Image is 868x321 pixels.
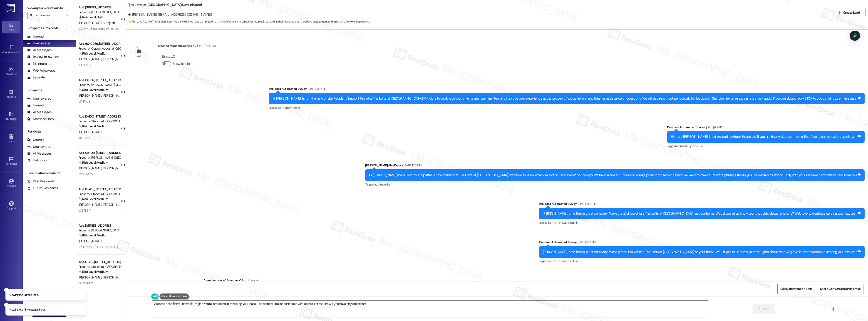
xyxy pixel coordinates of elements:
[196,43,216,48] div: [DATE] 7:00 PM
[79,203,103,207] span: [PERSON_NAME]
[162,53,191,60] div: : C
[79,264,121,269] div: Property: Station at [GEOGRAPHIC_DATA][PERSON_NAME]
[137,53,141,58] div: WO
[7,4,16,12] img: ResiDesk Logo
[539,258,865,264] div: Tagged as:
[2,133,20,145] a: Leads
[378,183,391,186] span: Amenities
[158,43,216,50] div: Opened request: Door will n...
[79,21,103,25] span: [PERSON_NAME]
[273,96,858,101] div: Hi [PERSON_NAME], I'm on the new offsite Resident Support Team for The Lofts at [GEOGRAPHIC_DATA]...
[103,93,125,98] span: [PERSON_NAME]
[667,125,865,131] div: Residesk Automated Survey
[820,286,861,291] span: Share Conversation via email
[16,72,17,75] span: •
[79,5,121,10] div: Apt. [STREET_ADDRESS]
[103,203,125,207] span: [PERSON_NAME]
[79,260,121,264] div: Apt. D~212, [STREET_ADDRESS]
[27,55,59,59] div: Review follow-ups
[365,163,865,169] div: [PERSON_NAME] (ResiDesk)
[832,9,866,16] button: Create Lead
[2,177,20,190] a: Account
[27,48,52,53] div: All Messages
[79,228,121,233] div: Property: [GEOGRAPHIC_DATA]
[705,125,724,130] div: [DATE] 4:29 PM
[103,166,125,170] span: [PERSON_NAME]
[79,63,91,67] div: 1:36 PM: Y
[79,93,103,98] span: [PERSON_NAME]
[27,41,51,46] div: Unanswered
[79,83,121,87] div: Property: [PERSON_NAME][GEOGRAPHIC_DATA] Townhomes
[27,5,71,12] label: Viewing conversations for
[27,117,54,121] div: New Inbounds
[365,181,865,188] div: Tagged as:
[128,19,370,24] span: : The resident confirms the work order was completed to their satisfaction and expresses interest...
[128,12,212,17] div: [PERSON_NAME]. ([EMAIL_ADDRESS][DOMAIN_NAME])
[2,200,20,212] a: Support
[173,61,190,66] label: Show details
[17,161,18,165] span: •
[27,96,51,101] div: Unanswered
[27,179,55,184] div: Past Residents
[79,27,349,31] div: 1:39 PM: Hi question. We are trying to figure out our new lease terms, I haven't gotten a respons...
[9,293,39,297] p: Viewing the Unread inbox
[79,160,108,165] strong: 🔧 Risk Level: Medium
[282,106,301,110] span: Property launch
[667,143,865,149] div: Tagged as:
[23,88,76,93] div: Prospects
[79,233,108,237] strong: 🔧 Risk Level: Medium
[79,270,108,274] strong: 🔧 Risk Level: Medium
[79,208,91,213] div: 1:01 PM: Y
[23,26,76,30] div: Prospects + Residents
[2,110,20,123] a: Buildings
[27,68,55,73] div: WO Follow-ups
[817,284,863,294] button: Share Conversation via email
[543,211,858,216] div: [PERSON_NAME], time flies in great company! We're grateful you chose The Lofts at [GEOGRAPHIC_DAT...
[753,304,775,314] button: Send
[539,219,865,226] div: Tagged as:
[79,239,101,243] span: [PERSON_NAME]
[777,284,815,294] button: Get Conversation Link
[79,41,121,46] div: Apt. 60~2039, [STREET_ADDRESS]
[27,103,44,108] div: Unread
[2,66,20,78] a: Site Visit •
[79,10,121,15] div: Property: [GEOGRAPHIC_DATA] Townhomes
[128,20,152,23] strong: 🌟 Risk Level: Positive
[2,155,20,167] a: Templates •
[79,245,275,249] div: 12:36 PM: Hi [PERSON_NAME]! Sorry to bother you. the toilet seat for my master bathroom is broken...
[843,10,860,15] span: Create Lead
[831,307,835,311] i: 
[79,192,121,196] div: Property: Station at [GEOGRAPHIC_DATA][PERSON_NAME]
[29,12,64,19] input: All communities
[552,259,578,263] span: Pre-renewal check-in
[27,186,58,191] div: Future Residents
[369,173,857,178] div: Hi [PERSON_NAME]!Wed Love Your Input!As a new resident at The Lofts at [GEOGRAPHIC_DATA], wed lov...
[4,303,9,307] button: Close toast
[79,78,121,83] div: Apt. 06~07, [STREET_ADDRESS][PERSON_NAME]
[539,201,865,208] div: Residesk Automated Survey
[307,86,326,91] div: [DATE] 12:37 PM
[780,286,812,291] span: Get Conversation Link
[204,278,865,285] div: [PERSON_NAME] (ResiDesk)
[27,151,52,156] div: All Messages
[2,21,20,33] a: Inbox
[79,57,103,61] span: [PERSON_NAME]
[79,88,108,92] strong: 🔧 Risk Level: Medium
[4,288,9,292] button: Close toast
[79,172,95,176] div: 1:05 PM: Yes
[27,34,44,39] div: Unread
[27,144,51,149] div: Unanswered
[162,54,172,59] b: Status
[79,223,121,228] div: Apt. [STREET_ADDRESS]
[241,278,259,283] div: [DATE] 1:57 PM
[552,221,578,225] span: Pre-renewal check-in
[27,138,44,142] div: Unread
[16,94,16,98] span: •
[79,51,108,55] strong: 🔧 Risk Level: Medium
[27,61,52,66] div: Maintenance
[671,134,857,139] div: Hi there [PERSON_NAME]! I just wanted to check in and ask if you are happy with your home. Feel f...
[79,99,90,103] div: 1:31 PM: Y
[20,50,21,53] span: •
[27,75,45,80] div: Escalate
[539,240,865,246] div: Residesk Automated Survey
